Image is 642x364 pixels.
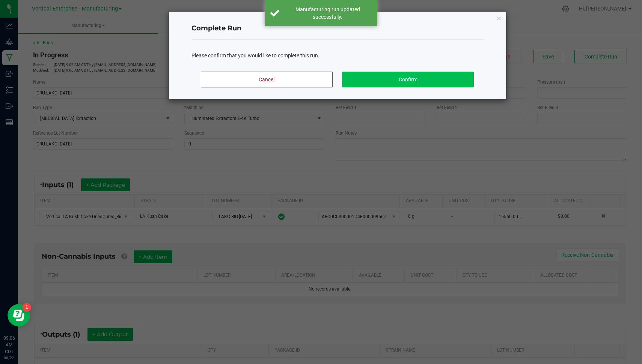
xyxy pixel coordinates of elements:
[191,24,484,33] h4: Complete Run
[342,72,473,87] button: Confirm
[8,304,30,327] iframe: Resource center
[283,6,372,21] div: Manufacturing run updated successfully.
[201,72,332,87] button: Cancel
[22,303,31,312] iframe: Resource center unread badge
[191,52,484,60] div: Please confirm that you would like to complete this run.
[496,13,502,22] button: Close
